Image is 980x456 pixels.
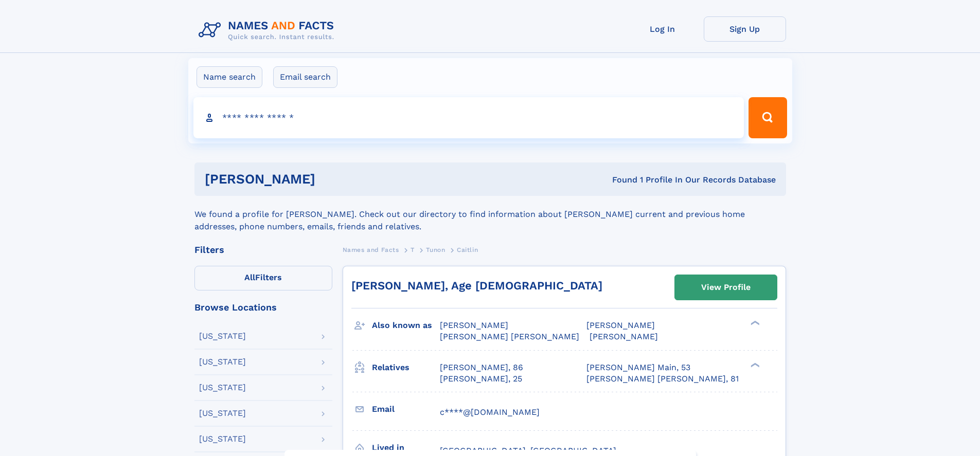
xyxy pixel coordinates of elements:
[199,435,246,443] div: [US_STATE]
[194,245,332,254] div: Filters
[704,16,786,42] a: Sign Up
[749,97,787,138] button: Search Button
[440,332,579,341] span: [PERSON_NAME] [PERSON_NAME]
[199,332,246,340] div: [US_STATE]
[343,243,399,256] a: Names and Facts
[748,320,760,326] div: ❯
[194,303,332,312] div: Browse Locations
[586,320,655,330] span: [PERSON_NAME]
[193,97,744,138] input: search input
[273,66,337,88] label: Email search
[194,266,332,290] label: Filters
[197,66,262,88] label: Name search
[426,243,445,256] a: Tunon
[205,173,464,186] h1: [PERSON_NAME]
[199,358,246,366] div: [US_STATE]
[440,320,508,330] span: [PERSON_NAME]
[675,275,777,300] a: View Profile
[244,272,255,282] span: All
[621,16,704,42] a: Log In
[586,362,690,373] a: [PERSON_NAME] Main, 53
[372,317,440,334] h3: Also known as
[199,409,246,417] div: [US_STATE]
[457,246,478,253] span: Caitlin
[194,16,343,44] img: Logo Names and Facts
[194,196,786,233] div: We found a profile for [PERSON_NAME]. Check out our directory to find information about [PERSON_N...
[411,243,415,256] a: T
[701,276,751,299] div: View Profile
[748,361,760,368] div: ❯
[440,362,523,373] a: [PERSON_NAME], 86
[440,373,522,385] a: [PERSON_NAME], 25
[440,446,616,455] span: [GEOGRAPHIC_DATA], [GEOGRAPHIC_DATA]
[351,279,602,292] a: [PERSON_NAME], Age [DEMOGRAPHIC_DATA]
[464,174,776,186] div: Found 1 Profile In Our Records Database
[372,359,440,376] h3: Relatives
[590,332,658,341] span: [PERSON_NAME]
[411,246,415,253] span: T
[372,400,440,418] h3: Email
[199,384,246,392] div: [US_STATE]
[426,246,445,253] span: Tunon
[586,373,739,385] a: [PERSON_NAME] [PERSON_NAME], 81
